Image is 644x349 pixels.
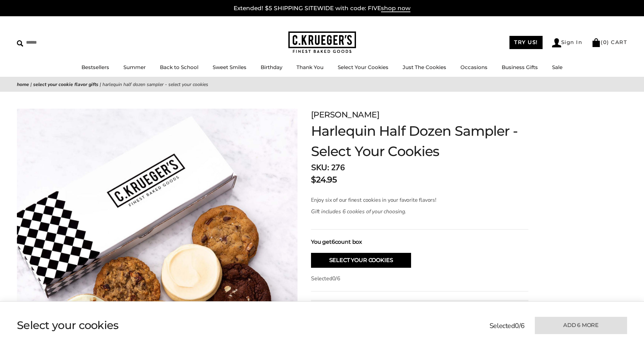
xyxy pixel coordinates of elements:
[490,321,525,331] p: Selected /
[592,38,601,47] img: Bag
[311,109,528,121] p: [PERSON_NAME]
[460,64,487,70] a: Occasions
[33,81,98,88] a: Select Your Cookie Flavor Gifts
[288,31,356,53] img: C.KRUEGER'S
[213,64,246,70] a: Sweet Smiles
[552,64,563,70] a: Sale
[261,64,282,70] a: Birthday
[234,5,410,12] a: Extended! $5 SHIPPING SITEWIDE with code: FIVEshop now
[17,40,23,47] img: Search
[338,64,388,70] a: Select Your Cookies
[311,174,337,186] p: $24.95
[123,64,146,70] a: Summer
[311,162,329,173] strong: SKU:
[381,5,410,12] span: shop now
[311,208,406,215] em: Gift includes 6 cookies of your choosing.
[332,275,336,282] span: 0
[337,275,340,282] span: 6
[311,253,411,268] button: Select Your Cookies
[17,81,29,88] a: Home
[603,39,607,45] span: 0
[311,196,496,204] p: Enjoy six of our finest cookies in your favorite flavors!
[502,64,538,70] a: Business Gifts
[311,238,362,246] strong: You get count box
[100,81,101,88] span: |
[403,64,446,70] a: Just The Cookies
[17,81,627,88] nav: breadcrumbs
[311,121,528,161] h1: Harlequin Half Dozen Sampler - Select Your Cookies
[17,37,97,48] input: Search
[509,36,543,49] a: TRY US!
[296,64,324,70] a: Thank You
[102,81,208,88] span: Harlequin Half Dozen Sampler - Select Your Cookies
[535,317,627,334] button: Add 6 more
[592,39,627,45] a: (0) CART
[552,38,582,47] a: Sign In
[552,38,561,47] img: Account
[331,162,345,173] span: 276
[30,81,32,88] span: |
[160,64,198,70] a: Back to School
[332,239,335,245] span: 6
[81,64,109,70] a: Bestsellers
[515,321,519,330] span: 0
[311,275,528,283] p: Selected /
[521,321,525,330] span: 6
